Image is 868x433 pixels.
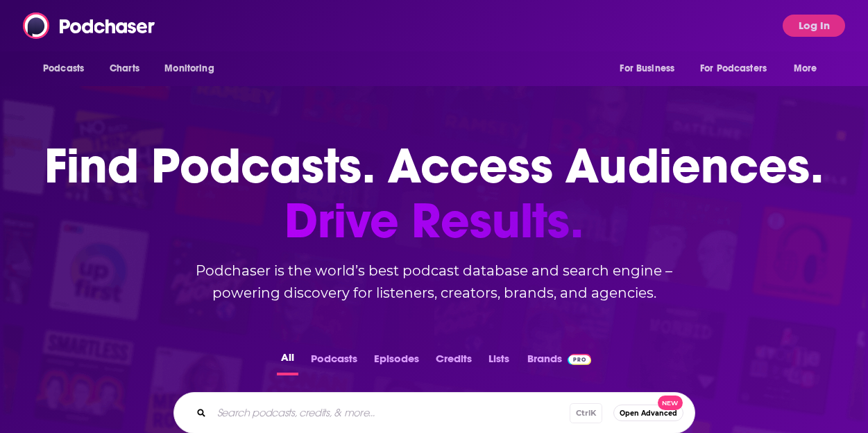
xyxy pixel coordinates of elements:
[155,56,232,82] button: open menu
[527,348,592,375] a: BrandsPodchaser Pro
[658,396,683,410] span: New
[307,348,361,375] button: Podcasts
[33,56,102,82] button: open menu
[613,405,683,421] button: Open AdvancedNew
[484,348,513,375] button: Lists
[794,59,817,78] span: More
[44,139,824,248] h1: Find Podcasts. Access Audiences.
[432,348,476,375] button: Credits
[164,59,214,78] span: Monitoring
[620,59,674,78] span: For Business
[783,15,845,37] button: Log In
[43,59,84,78] span: Podcasts
[700,59,767,78] span: For Podcasters
[691,56,787,82] button: open menu
[610,56,692,82] button: open menu
[568,354,592,365] img: Podchaser Pro
[620,409,677,417] span: Open Advanced
[370,348,423,375] button: Episodes
[277,348,298,375] button: All
[44,194,824,248] span: Drive Results.
[23,12,156,39] img: Podchaser - Follow, Share and Rate Podcasts
[110,59,139,78] span: Charts
[784,56,835,82] button: open menu
[570,403,602,423] span: Ctrl K
[157,260,712,304] h2: Podchaser is the world’s best podcast database and search engine – powering discovery for listene...
[101,56,148,82] a: Charts
[212,402,570,424] input: Search podcasts, credits, & more...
